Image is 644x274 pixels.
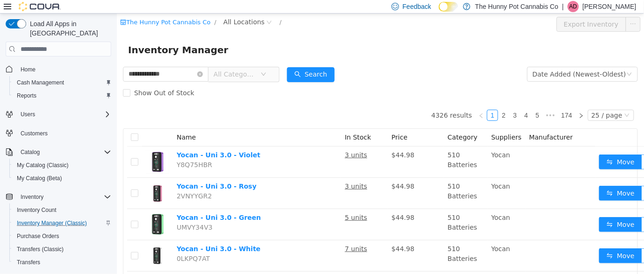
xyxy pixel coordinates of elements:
a: Transfers (Classic) [13,244,67,255]
a: Yocan - Uni 3.0 - Green [60,200,144,208]
span: Purchase Orders [17,232,59,240]
i: icon: shop [3,6,9,12]
td: 510 Batteries [327,164,371,196]
u: 3 units [228,138,250,145]
li: 5 [415,96,426,107]
span: Users [21,111,35,118]
span: Y8Q75HBR [60,148,95,155]
span: Reports [13,90,111,101]
span: My Catalog (Beta) [13,173,111,184]
li: Next Page [459,96,470,107]
div: Date Added (Newest-Oldest) [416,54,509,68]
button: Inventory [2,190,115,204]
li: Next 5 Pages [426,96,441,107]
i: icon: down [508,99,513,105]
button: Inventory Manager (Classic) [9,217,115,230]
button: icon: swapMove [482,235,525,250]
span: Catalog [17,147,111,158]
button: Users [2,108,115,121]
span: AD [570,1,578,12]
span: My Catalog (Beta) [17,175,62,182]
a: 2 [382,97,392,107]
button: icon: swapMove [482,204,525,218]
span: Inventory [21,193,43,201]
span: 0LKPQ7AT [60,241,93,249]
li: 3 [393,96,404,107]
span: Reports [17,92,36,99]
span: Feedback [403,2,431,11]
img: Yocan - Uni 3.0 - White hero shot [29,231,52,254]
span: Cash Management [13,77,111,88]
img: Cova [19,2,61,11]
a: 3 [393,97,403,107]
span: Inventory Count [17,206,57,214]
span: Load All Apps in [GEOGRAPHIC_DATA] [26,19,111,38]
i: icon: down [144,58,150,64]
td: 510 Batteries [327,133,371,164]
p: | [562,1,564,12]
span: Category [331,120,361,127]
li: Previous Page [359,96,370,107]
i: icon: left [362,99,367,105]
a: 5 [415,97,426,107]
button: Catalog [17,147,43,158]
button: icon: ellipsis [525,235,540,250]
a: Inventory Manager (Classic) [13,218,91,229]
span: Suppliers [374,120,405,127]
button: Inventory Count [9,204,115,217]
span: In Stock [228,120,254,127]
p: The Hunny Pot Cannabis Co [475,1,558,12]
span: Show Out of Stock [14,76,81,83]
span: Inventory Count [13,204,111,216]
a: My Catalog (Beta) [13,173,66,184]
a: 4 [404,97,415,107]
span: Inventory Manager (Classic) [13,218,111,229]
span: UMVY34V3 [60,210,96,218]
span: Dark Mode [439,12,439,12]
span: $44.98 [275,138,298,145]
span: ••• [426,96,441,107]
span: Inventory Manager [11,29,117,44]
span: Home [21,66,36,73]
span: / [163,5,165,12]
span: Cash Management [17,79,64,86]
div: Alexyss Dodd [568,1,579,12]
a: Home [17,64,39,75]
button: icon: ellipsis [525,141,540,156]
a: Yocan - Uni 3.0 - Rosy [60,169,140,176]
a: My Catalog (Classic) [13,160,72,171]
img: Yocan - Uni 3.0 - Rosy hero shot [29,168,52,191]
u: 5 units [228,200,250,208]
td: 510 Batteries [327,227,371,258]
a: icon: shopThe Hunny Pot Cannabis Co [3,5,93,12]
i: icon: right [462,99,467,105]
a: Cash Management [13,77,68,88]
span: 2VNYYGR2 [60,179,95,186]
span: All Locations [107,3,148,14]
div: 25 / page [475,97,506,107]
span: Catalog [21,148,40,156]
button: icon: ellipsis [525,204,540,218]
u: 7 units [228,232,250,239]
span: My Catalog (Classic) [13,160,111,171]
span: Users [17,109,111,120]
button: icon: searchSearch [170,54,218,69]
span: Yocan [374,169,393,176]
li: 2 [381,96,393,107]
button: Home [2,62,115,76]
span: Yocan [374,200,393,208]
a: Yocan - Uni 3.0 - Violet [60,138,143,145]
u: 3 units [228,169,250,176]
span: $44.98 [275,232,298,239]
span: Purchase Orders [13,231,111,242]
button: Transfers [9,256,115,269]
span: Transfers [17,259,40,266]
td: 510 Batteries [327,196,371,227]
button: icon: swapMove [482,172,525,187]
a: 1 [371,97,381,107]
span: Transfers [13,257,111,268]
span: Yocan [374,232,393,239]
img: Yocan - Uni 3.0 - Violet hero shot [29,137,52,160]
li: 1 [370,96,381,107]
span: My Catalog (Classic) [17,162,69,169]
